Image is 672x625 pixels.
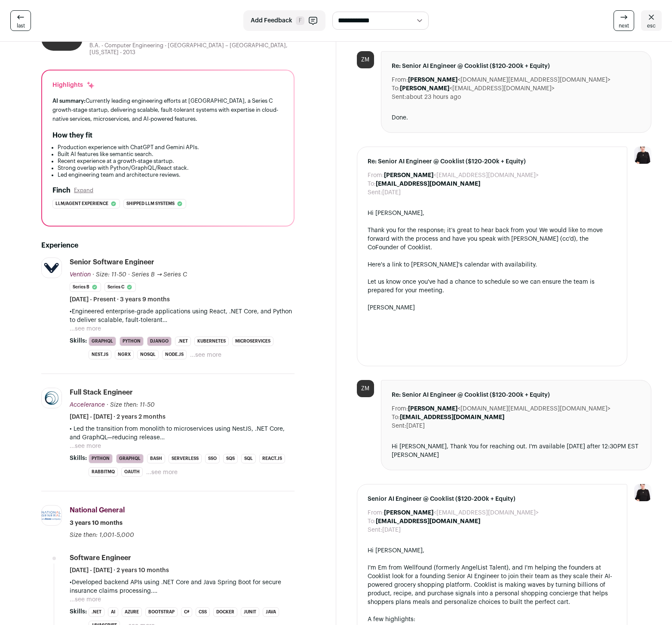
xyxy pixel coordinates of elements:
li: Built AI features like semantic search. [58,151,283,158]
h2: Finch [52,185,71,196]
div: Currently leading engineering efforts at [GEOGRAPHIC_DATA], a Series C growth-stage startup, deli... [52,96,283,123]
li: Serverless [169,454,202,463]
div: Hi [PERSON_NAME], Thank You for reaching out. I'm available [DATE] after 12:30PM EST [PERSON_NAME] [392,442,641,460]
li: Led engineering team and architecture reviews. [58,172,283,178]
div: [PERSON_NAME] [368,303,617,312]
li: JUnit [241,607,259,617]
button: Add Feedback F [243,10,325,31]
button: ...see more [70,325,101,333]
li: Bootstrap [145,607,178,617]
li: .NET [89,607,104,617]
div: A few highlights: [368,615,617,624]
div: ZM [357,51,374,68]
img: 9240684-medium_jpg [634,147,651,164]
span: · Size then: 11-50 [107,402,155,408]
span: Skills: [70,454,87,463]
span: F [296,16,304,25]
dt: Sent: [392,93,406,101]
b: [EMAIL_ADDRESS][DOMAIN_NAME] [400,414,504,420]
li: NgRx [115,350,134,359]
li: C# [181,607,192,617]
li: OAuth [121,467,143,477]
span: Accelerance [70,402,105,408]
h2: How they fit [52,130,92,141]
dd: <[EMAIL_ADDRESS][DOMAIN_NAME]> [384,509,539,517]
a: esc [641,10,662,31]
div: ZM [357,380,374,397]
span: [DATE] - [DATE] · 2 years 2 months [70,413,166,421]
dt: To: [392,84,400,93]
p: •Developed backend APIs using .NET Core and Java Spring Boot for secure insurance claims processing. [70,578,295,595]
div: Senior Software Engineer [70,257,154,267]
dd: <[DOMAIN_NAME][EMAIL_ADDRESS][DOMAIN_NAME]> [408,404,611,413]
dt: From: [392,404,408,413]
dd: <[DOMAIN_NAME][EMAIL_ADDRESS][DOMAIN_NAME]> [408,76,611,84]
dd: <[EMAIL_ADDRESS][DOMAIN_NAME]> [400,84,555,93]
li: CSS [196,607,210,617]
span: Vention [70,272,91,278]
li: .NET [175,337,191,346]
dt: Sent: [368,188,382,197]
img: ca7579c539334d354e7b74a8337bbeabfa9c47f5702f344dac01a9b6a0d0e550.jpg [42,388,61,408]
dt: From: [368,509,384,517]
p: • Led the transition from monolith to microservices using NestJS, .NET Core, and GraphQL—reducing... [70,425,295,442]
div: B.A. - Computer Engineering - [GEOGRAPHIC_DATA] – [GEOGRAPHIC_DATA], [US_STATE] - 2013 [89,42,295,56]
span: Re: Senior AI Engineer @ Cooklist ($120-200k + Equity) [368,157,617,166]
span: Skills: [70,607,87,616]
li: SQL [241,454,256,463]
li: Azure [122,607,142,617]
span: Re: Senior AI Engineer @ Cooklist ($120-200k + Equity) [392,391,641,399]
li: Django [147,337,172,346]
li: Nest.js [89,350,111,359]
b: [PERSON_NAME] [408,77,457,83]
b: [PERSON_NAME] [408,406,457,412]
b: [PERSON_NAME] [384,510,433,516]
a: Here's a link to [PERSON_NAME]'s calendar with availability. [368,262,537,268]
li: bash [147,454,165,463]
dt: To: [392,413,400,422]
div: I'm Em from Wellfound (formerly AngelList Talent), and I'm helping the founders at Cooklist look ... [368,564,617,607]
dt: To: [368,517,376,526]
button: ...see more [146,468,178,477]
span: next [619,22,629,29]
div: Highlights [52,81,95,89]
button: ...see more [70,595,101,604]
li: React.js [259,454,285,463]
button: ...see more [70,442,101,450]
li: SQS [223,454,238,463]
h2: Experience [41,240,295,251]
span: Shipped llm systems [126,199,175,208]
span: Llm/agent experience [55,199,108,208]
a: next [614,10,634,31]
li: AI [108,607,118,617]
li: GraphQL [116,454,144,463]
li: Java [263,607,279,617]
li: SSO [205,454,220,463]
img: 9240684-medium_jpg [634,484,651,501]
li: Kubernetes [194,337,229,346]
li: Python [89,454,113,463]
li: Strong overlap with Python/GraphQL/React stack. [58,165,283,172]
span: Re: Senior AI Engineer @ Cooklist ($120-200k + Equity) [392,62,641,70]
span: esc [647,22,656,29]
dt: From: [368,171,384,180]
span: Series B → Series C [132,272,187,278]
li: Recent experience at a growth-stage startup. [58,158,283,165]
span: 3 years 10 months [70,519,123,527]
li: Python [120,337,144,346]
a: last [10,10,31,31]
dt: From: [392,76,408,84]
dt: To: [368,180,376,188]
span: National General [70,507,125,514]
span: · Size: 11-50 [92,272,126,278]
dd: [DATE] [406,422,425,430]
dt: Sent: [392,422,406,430]
div: Full Stack Engineer [70,388,133,397]
span: · [128,270,130,279]
p: •Engineered enterprise-grade applications using React, .NET Core, and Python to deliver scalable,... [70,307,295,325]
dd: about 23 hours ago [406,93,461,101]
img: d62b007680495db59e499de8ba95b2af223fb184c386b41d2931de845dba4e8c.png [42,511,61,521]
li: NoSQL [137,350,159,359]
span: [DATE] - Present · 3 years 9 months [70,295,170,304]
span: Skills: [70,337,87,345]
